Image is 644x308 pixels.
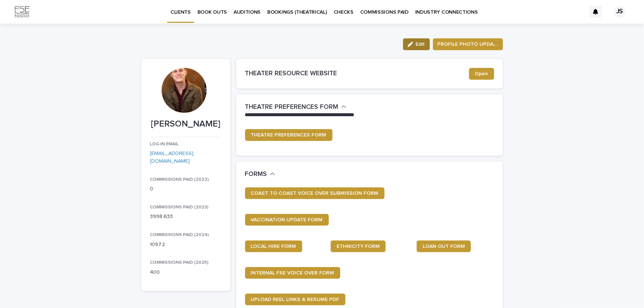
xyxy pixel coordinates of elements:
span: COMMISSIONS PAID (2025) [150,260,209,265]
a: LOAN OUT FORM [417,240,471,252]
span: LOCAL HIRE FORM [251,244,296,249]
a: Open [469,68,494,80]
a: COAST TO COAST VOICE OVER SUBMISSION FORM [245,187,385,199]
a: LOCAL HIRE FORM [245,240,302,252]
span: ETHNICITY FORM [337,244,380,249]
a: VACCINATION UPDATE FORM [245,214,329,226]
button: PROFILE PHOTO UPDATE [433,38,503,50]
h2: FORMS [245,170,267,179]
span: COAST TO COAST VOICE OVER SUBMISSION FORM [251,191,379,196]
p: [PERSON_NAME] [150,119,221,129]
span: COMMISSIONS PAID (2024) [150,233,209,237]
button: THEATRE PREFERENCES FORM [245,103,347,111]
p: 3998.633 [150,213,221,221]
button: FORMS [245,170,275,179]
img: Km9EesSdRbS9ajqhBzyo [15,4,30,19]
span: INTERNAL FSE VOICE OVER FORM [251,270,334,276]
h2: THEATER RESOURCE WEBSITE [245,70,469,78]
a: INTERNAL FSE VOICE OVER FORM [245,267,340,279]
span: VACCINATION UPDATE FORM [251,217,323,222]
span: Open [475,71,488,76]
span: THEATRE PREFERENCES FORM [251,132,327,138]
span: LOAN OUT FORM [423,244,465,249]
span: COMMISSIONS PAID (2023) [150,205,209,210]
span: COMMISSIONS PAID (2022) [150,177,209,182]
span: LOG-IN EMAIL [150,142,179,146]
span: PROFILE PHOTO UPDATE [438,41,498,48]
p: 400 [150,269,221,276]
div: JS [614,6,626,18]
a: UPLOAD REEL LINKS & RESUME PDF [245,294,345,305]
p: 1097.2 [150,241,221,249]
span: Edit [416,42,425,47]
a: [EMAIL_ADDRESS][DOMAIN_NAME] [150,151,194,164]
a: ETHNICITY FORM [331,240,386,252]
span: UPLOAD REEL LINKS & RESUME PDF [251,297,340,302]
h2: THEATRE PREFERENCES FORM [245,103,338,111]
p: 0 [150,185,221,193]
a: THEATRE PREFERENCES FORM [245,129,333,141]
button: Edit [403,38,430,50]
